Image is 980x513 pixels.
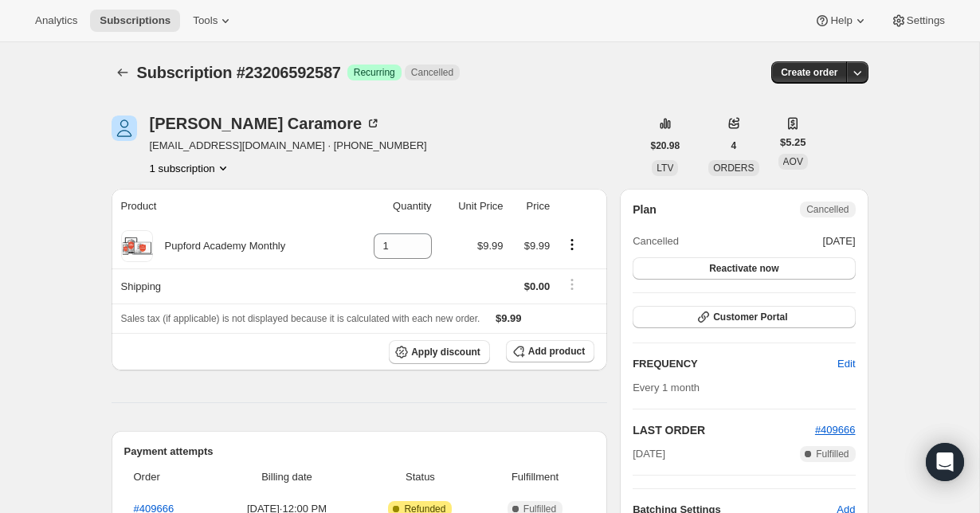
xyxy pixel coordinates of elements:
[713,311,787,323] span: Customer Portal
[837,356,855,372] span: Edit
[815,422,856,438] button: #409666
[121,313,480,324] span: Sales tax (if applicable) is not displayed because it is calculated with each new order.
[783,156,803,167] span: AOV
[150,160,231,176] button: Product actions
[524,280,551,292] span: $0.00
[771,61,847,84] button: Create order
[633,202,657,217] h2: Plan
[633,356,837,372] h2: FREQUENCY
[411,66,453,79] span: Cancelled
[815,424,856,436] a: #409666
[805,10,877,32] button: Help
[633,382,700,394] span: Every 1 month
[781,66,837,79] span: Create order
[121,230,153,262] img: product img
[112,189,347,224] th: Product
[713,163,754,174] span: ORDERS
[508,189,555,224] th: Price
[35,14,77,27] span: Analytics
[709,262,778,275] span: Reactivate now
[150,138,427,154] span: [EMAIL_ADDRESS][DOMAIN_NAME] · [PHONE_NUMBER]
[124,444,595,460] h2: Payment attempts
[731,139,737,152] span: 4
[633,257,855,280] button: Reactivate now
[881,10,955,32] button: Settings
[524,240,551,252] span: $9.99
[926,443,964,481] div: Open Intercom Messenger
[633,446,665,462] span: [DATE]
[823,233,856,249] span: [DATE]
[651,139,680,152] span: $20.98
[506,340,594,362] button: Add product
[806,203,849,216] span: Cancelled
[137,64,341,81] span: Subscription #23206592587
[183,10,243,32] button: Tools
[633,422,815,438] h2: LAST ORDER
[780,135,806,151] span: $5.25
[100,14,171,27] span: Subscriptions
[411,346,480,358] span: Apply discount
[354,66,395,79] span: Recurring
[437,189,508,224] th: Unit Price
[150,116,382,131] div: [PERSON_NAME] Caramore
[816,448,849,460] span: Fulfilled
[124,460,214,495] th: Order
[657,163,673,174] span: LTV
[559,276,585,293] button: Shipping actions
[112,268,347,303] th: Shipping
[828,351,864,377] button: Edit
[722,135,747,157] button: 4
[153,238,286,254] div: Pupford Academy Monthly
[347,189,437,224] th: Quantity
[90,10,180,32] button: Subscriptions
[193,14,218,27] span: Tools
[218,469,355,485] span: Billing date
[907,14,945,27] span: Settings
[633,233,679,249] span: Cancelled
[112,116,137,141] span: Denise Caramore
[477,240,504,252] span: $9.99
[389,340,490,364] button: Apply discount
[559,236,585,253] button: Product actions
[485,469,585,485] span: Fulfillment
[25,10,87,32] button: Analytics
[633,306,855,328] button: Customer Portal
[112,61,134,84] button: Subscriptions
[641,135,690,157] button: $20.98
[365,469,476,485] span: Status
[528,345,585,358] span: Add product
[830,14,852,27] span: Help
[496,312,522,324] span: $9.99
